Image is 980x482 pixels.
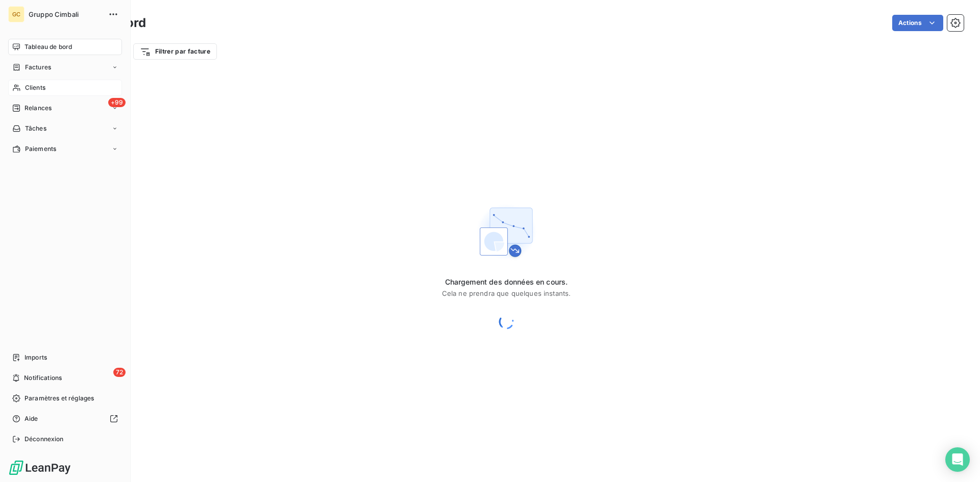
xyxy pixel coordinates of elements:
[474,199,539,265] img: First time
[24,435,64,444] span: Déconnexion
[8,411,122,427] a: Aide
[24,373,62,383] span: Notifications
[25,83,45,92] span: Clients
[442,277,571,287] span: Chargement des données en cours.
[133,43,217,60] button: Filtrer par facture
[892,15,943,31] button: Actions
[108,98,126,107] span: +99
[25,63,51,72] span: Factures
[8,6,24,22] div: GC
[24,42,72,52] span: Tableau de bord
[442,289,571,297] span: Cela ne prendra que quelques instants.
[24,394,94,403] span: Paramètres et réglages
[25,144,56,154] span: Paiements
[24,414,38,423] span: Aide
[113,368,126,377] span: 72
[24,104,52,113] span: Relances
[8,460,71,476] img: Logo LeanPay
[945,447,970,472] div: Open Intercom Messenger
[24,353,47,362] span: Imports
[25,124,46,133] span: Tâches
[29,10,102,18] span: Gruppo Cimbali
